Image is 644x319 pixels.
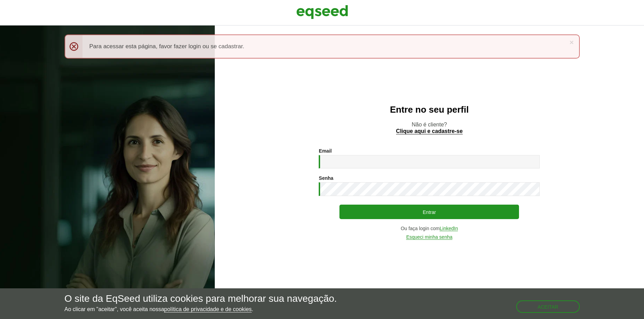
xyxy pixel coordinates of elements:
button: Entrar [339,205,519,219]
a: LinkedIn [440,226,458,231]
div: Para acessar esta página, favor fazer login ou se cadastrar. [65,34,580,59]
label: Senha [319,176,333,181]
img: EqSeed Logo [296,3,348,21]
button: Aceitar [516,300,580,313]
label: Email [319,148,331,153]
p: Ao clicar em "aceitar", você aceita nossa . [65,306,337,312]
p: Não é cliente? [229,121,630,134]
a: Esqueci minha senha [406,235,452,240]
a: Clique aqui e cadastre-se [396,128,463,134]
div: Ou faça login com [319,226,540,231]
a: × [569,39,574,46]
a: política de privacidade e de cookies [164,307,252,312]
h5: O site da EqSeed utiliza cookies para melhorar sua navegação. [65,294,337,304]
h2: Entre no seu perfil [229,105,630,115]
